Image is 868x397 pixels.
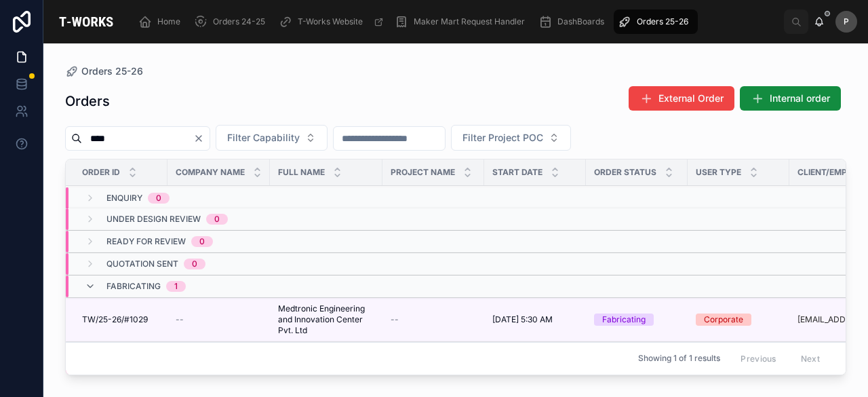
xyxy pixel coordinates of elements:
[106,236,186,247] span: Ready for Review
[534,10,614,34] a: DashBoards
[106,281,161,292] span: Fabricating
[213,16,265,27] span: Orders 24-25
[492,167,542,178] span: Start Date
[614,10,698,34] a: Orders 25-26
[637,16,688,27] span: Orders 25-26
[193,133,210,144] button: Clear
[391,314,399,325] span: --
[275,10,391,34] a: T-Works Website
[492,314,553,325] span: [DATE] 5:30 AM
[602,314,646,326] div: Fabricating
[451,125,571,151] button: Select Button
[176,167,245,178] span: Company Name
[82,167,120,178] span: Order ID
[227,131,300,145] span: Filter Capability
[82,314,148,325] span: TW/25-26/#1029
[278,167,325,178] span: Full Name
[174,281,178,292] div: 1
[278,303,374,336] a: Medtronic Engineering and Innovation Center Pvt. Ltd
[54,11,118,33] img: App logo
[638,354,720,364] span: Showing 1 of 1 results
[106,192,142,203] span: Enquiry
[740,86,841,111] button: Internal order
[81,64,143,78] span: Orders 25-26
[298,16,363,27] span: T-Works Website
[199,236,205,247] div: 0
[658,92,724,105] span: External Order
[190,10,275,34] a: Orders 24-25
[82,314,159,325] a: TW/25-26/#1029
[391,167,455,178] span: Project Name
[414,16,525,27] span: Maker Mart Request Handler
[214,214,220,225] div: 0
[492,314,578,325] a: [DATE] 5:30 AM
[844,16,849,27] span: P
[65,64,143,78] a: Orders 25-26
[629,86,734,111] button: External Order
[594,167,656,178] span: Order Status
[65,92,110,111] h1: Orders
[391,314,476,325] a: --
[462,131,543,145] span: Filter Project POC
[696,314,781,326] a: Corporate
[696,167,741,178] span: User Type
[129,7,784,37] div: scrollable content
[106,259,178,269] span: Quotation Sent
[134,10,190,34] a: Home
[157,16,180,27] span: Home
[704,314,743,326] div: Corporate
[176,314,184,325] span: --
[176,314,262,325] a: --
[557,16,604,27] span: DashBoards
[106,214,201,225] span: Under Design Review
[216,125,328,151] button: Select Button
[770,92,830,105] span: Internal order
[156,192,161,203] div: 0
[391,10,534,34] a: Maker Mart Request Handler
[594,314,679,326] a: Fabricating
[192,259,197,269] div: 0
